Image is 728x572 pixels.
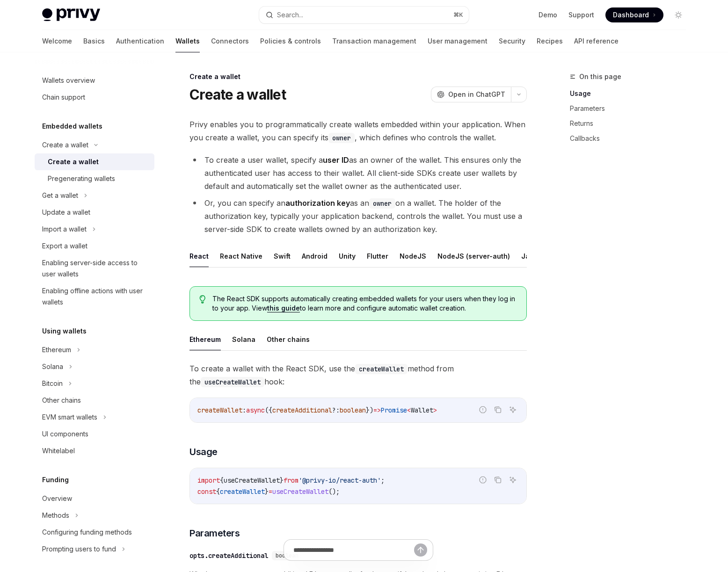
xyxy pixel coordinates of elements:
div: Get a wallet [42,190,78,201]
span: useCreateWallet [224,476,280,485]
button: Solana [232,328,255,350]
a: Basics [83,30,105,52]
div: Pregenerating wallets [48,173,115,184]
svg: Tip [199,295,206,304]
div: Whitelabel [42,445,75,456]
span: On this page [579,71,621,82]
span: Dashboard [613,10,649,20]
a: Usage [570,86,693,101]
a: Demo [539,10,557,20]
div: Other chains [42,395,81,406]
span: => [373,406,381,414]
span: const [197,487,216,496]
a: Support [568,10,594,20]
div: Enabling server-side access to user wallets [42,257,149,280]
a: API reference [574,30,619,52]
button: NodeJS [400,245,426,267]
button: Java [521,245,538,267]
a: Connectors [211,30,249,52]
span: Parameters [189,527,240,540]
a: Policies & controls [260,30,321,52]
span: Wallet [411,406,433,414]
button: Search...⌘K [259,7,469,23]
span: To create a wallet with the React SDK, use the method from the hook: [189,362,527,388]
div: UI components [42,428,88,440]
div: Wallets overview [42,75,95,86]
a: Callbacks [570,131,693,146]
div: Methods [42,510,69,521]
span: = [269,487,272,496]
span: Promise [381,406,407,414]
button: Flutter [367,245,388,267]
span: { [220,476,224,485]
span: useCreateWallet [272,487,328,496]
a: Configuring funding methods [35,524,154,541]
button: Ask AI [507,474,519,486]
span: async [246,406,265,414]
div: Search... [277,9,303,21]
a: Update a wallet [35,204,154,221]
button: Open in ChatGPT [431,87,511,102]
span: > [433,406,437,414]
button: Unity [339,245,356,267]
a: Returns [570,116,693,131]
a: Enabling server-side access to user wallets [35,254,154,282]
button: Send message [414,543,427,557]
div: Create a wallet [48,156,99,167]
button: React [189,245,209,267]
div: Enabling offline actions with user wallets [42,285,149,308]
button: Toggle dark mode [671,7,686,22]
img: light logo [42,8,100,22]
div: Create a wallet [189,72,527,81]
a: Pregenerating wallets [35,170,154,187]
span: createAdditional [272,406,332,414]
button: Ask AI [507,404,519,416]
span: (); [328,487,340,496]
span: import [197,476,220,485]
div: Create a wallet [42,139,88,151]
code: owner [369,198,395,209]
a: Security [499,30,525,52]
h5: Embedded wallets [42,121,102,132]
span: createWallet [197,406,242,414]
a: User management [428,30,488,52]
h5: Funding [42,474,69,485]
a: Enabling offline actions with user wallets [35,282,154,311]
strong: authorization key [285,198,350,208]
a: Create a wallet [35,153,154,170]
button: Other chains [267,328,310,350]
button: Report incorrect code [477,474,489,486]
div: Solana [42,361,63,372]
span: boolean [340,406,366,414]
li: Or, you can specify an as an on a wallet. The holder of the authorization key, typically your app... [189,196,527,236]
span: }) [366,406,373,414]
button: Android [302,245,328,267]
span: from [284,476,298,485]
div: Ethereum [42,344,71,355]
a: Whitelabel [35,442,154,459]
div: Export a wallet [42,240,87,252]
span: Usage [189,445,218,458]
button: Swift [274,245,291,267]
a: Authentication [116,30,164,52]
h1: Create a wallet [189,86,286,103]
button: Copy the contents from the code block [492,474,504,486]
h5: Using wallets [42,326,87,337]
a: Parameters [570,101,693,116]
a: this guide [267,304,300,312]
a: UI components [35,426,154,442]
span: ?: [332,406,340,414]
strong: user ID [323,155,349,165]
div: EVM smart wallets [42,412,97,423]
span: } [280,476,284,485]
code: useCreateWallet [201,377,264,387]
button: NodeJS (server-auth) [437,245,510,267]
div: Prompting users to fund [42,543,116,555]
code: owner [328,133,355,143]
a: Welcome [42,30,72,52]
div: Configuring funding methods [42,527,132,538]
span: '@privy-io/react-auth' [298,476,381,485]
a: Wallets [175,30,200,52]
button: Report incorrect code [477,404,489,416]
span: < [407,406,411,414]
